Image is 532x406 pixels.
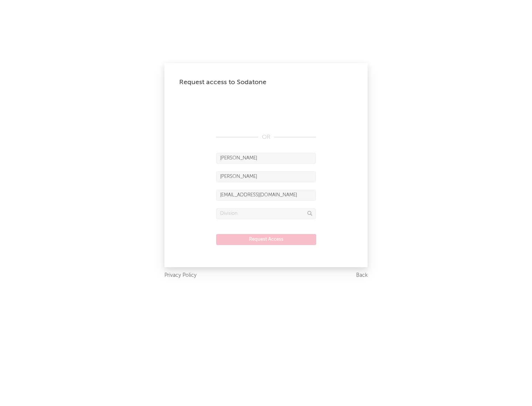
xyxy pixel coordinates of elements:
button: Request Access [216,234,316,245]
input: Last Name [216,171,316,182]
div: OR [216,133,316,142]
input: First Name [216,153,316,164]
a: Back [356,271,368,280]
input: Email [216,190,316,201]
input: Division [216,208,316,219]
div: Request access to Sodatone [179,78,353,87]
a: Privacy Policy [164,271,197,280]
